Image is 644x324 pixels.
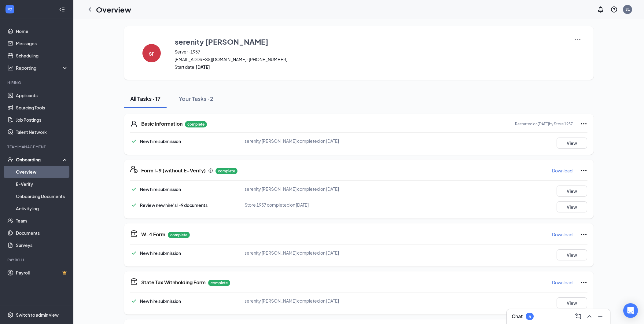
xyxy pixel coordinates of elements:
div: All Tasks · 17 [130,95,160,102]
p: Download [552,168,572,174]
p: complete [215,168,237,174]
span: New hire submission [140,186,181,192]
svg: ChevronUp [586,313,593,320]
div: Onboarding [16,156,63,163]
span: Store 1957 completed on [DATE] [245,202,309,208]
svg: TaxGovernmentIcon [130,278,138,285]
p: Download [552,279,572,285]
div: Payroll [7,257,67,263]
svg: Checkmark [130,249,138,257]
h5: Form I-9 (without E-Verify) [141,167,206,174]
a: Talent Network [16,126,68,138]
svg: User [130,120,138,127]
h3: serenity [PERSON_NAME] [175,36,268,47]
button: View [557,201,587,212]
span: Review new hire’s I-9 documents [140,202,208,208]
span: serenity [PERSON_NAME] completed on [DATE] [245,186,339,192]
button: View [557,297,587,308]
div: 5 [528,314,531,319]
p: Restarted on [DATE] by Store 1957 [515,121,573,127]
h1: Overview [96,4,131,15]
svg: FormI9EVerifyIcon [130,166,138,173]
a: Applicants [16,89,68,101]
svg: Ellipses [580,120,587,127]
svg: UserCheck [7,156,13,163]
button: Minimize [595,311,605,321]
button: ChevronUp [584,311,594,321]
span: serenity [PERSON_NAME] completed on [DATE] [245,250,339,256]
svg: QuestionInfo [610,6,618,13]
p: Download [552,231,572,237]
a: Surveys [16,239,68,251]
a: Scheduling [16,50,68,62]
a: Sourcing Tools [16,101,68,114]
svg: Checkmark [130,186,138,193]
a: Messages [16,37,68,50]
a: Activity log [16,202,68,215]
a: PayrollCrown [16,267,68,279]
h3: Chat [512,313,523,320]
a: Documents [16,227,68,239]
svg: Ellipses [580,167,587,174]
svg: Collapse [59,6,65,13]
div: Open Intercom Messenger [623,303,638,318]
button: serenity [PERSON_NAME] [175,36,566,47]
svg: Checkmark [130,297,138,305]
img: More Actions [574,36,581,43]
svg: ChevronLeft [86,6,94,13]
button: View [557,249,587,260]
span: New hire submission [140,250,181,256]
a: Overview [16,166,68,178]
div: Team Management [7,144,67,149]
span: [EMAIL_ADDRESS][DOMAIN_NAME] · [PHONE_NUMBER] [175,56,566,62]
h5: W-4 Form [141,231,165,238]
div: Reporting [16,65,68,71]
a: Team [16,215,68,227]
h5: State Tax Withholding Form [141,279,206,286]
a: Job Postings [16,114,68,126]
span: serenity [PERSON_NAME] completed on [DATE] [245,138,339,144]
svg: Notifications [597,6,604,13]
strong: [DATE] [196,64,210,70]
button: ComposeMessage [573,311,583,321]
svg: ComposeMessage [575,313,582,320]
p: complete [208,280,230,286]
span: New hire submission [140,138,181,144]
button: View [557,138,587,149]
div: Your Tasks · 2 [179,95,213,102]
a: Onboarding Documents [16,190,68,202]
a: Home [16,25,68,37]
button: Download [552,230,573,239]
span: New hire submission [140,298,181,304]
svg: Settings [7,312,13,318]
svg: Checkmark [130,201,138,209]
h4: sr [149,51,154,55]
p: complete [185,121,207,127]
svg: Ellipses [580,231,587,238]
svg: Analysis [7,65,13,71]
span: Server · 1957 [175,49,566,55]
svg: Minimize [597,313,604,320]
span: serenity [PERSON_NAME] completed on [DATE] [245,298,339,304]
svg: Ellipses [580,279,587,286]
svg: TaxGovernmentIcon [130,230,138,237]
span: Start date: [175,64,566,70]
button: View [557,186,587,197]
p: complete [168,232,190,238]
a: E-Verify [16,178,68,190]
div: Switch to admin view [16,312,59,318]
svg: Checkmark [130,138,138,145]
div: S1 [625,7,630,12]
button: Download [552,166,573,175]
svg: WorkstreamLogo [7,6,13,12]
h5: Basic Information [141,120,182,127]
div: Hiring [7,80,67,85]
button: sr [136,36,167,70]
button: Download [552,278,573,287]
svg: Info [208,168,213,173]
